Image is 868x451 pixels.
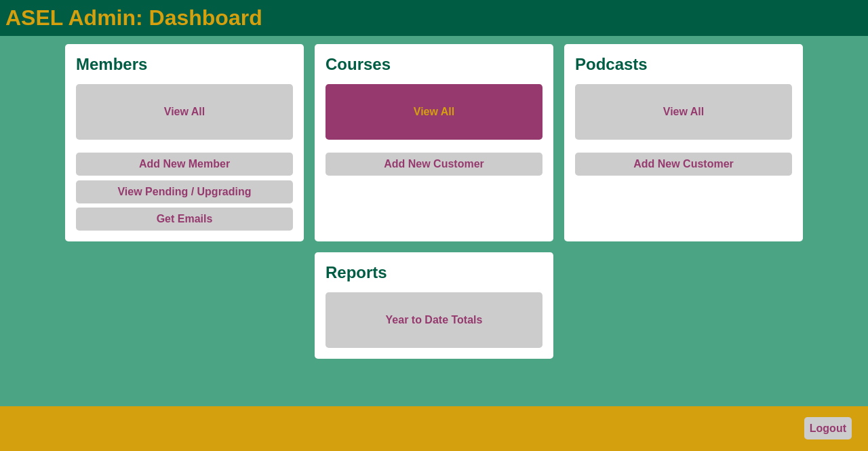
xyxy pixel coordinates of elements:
h2: Members [76,55,293,74]
a: Add New Customer [325,153,542,176]
a: Logout [804,417,852,439]
a: Year to Date Totals [325,292,542,348]
a: View All [325,84,542,140]
h2: Reports [325,263,542,282]
a: View Pending / Upgrading [76,180,293,203]
a: Get Emails [76,208,293,231]
a: View All [76,84,293,140]
a: Add New Member [76,153,293,176]
a: Add New Customer [575,153,792,176]
h1: ASEL Admin: Dashboard [5,5,863,31]
a: View All [575,84,792,140]
h2: Podcasts [575,55,792,74]
h2: Courses [325,55,542,74]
